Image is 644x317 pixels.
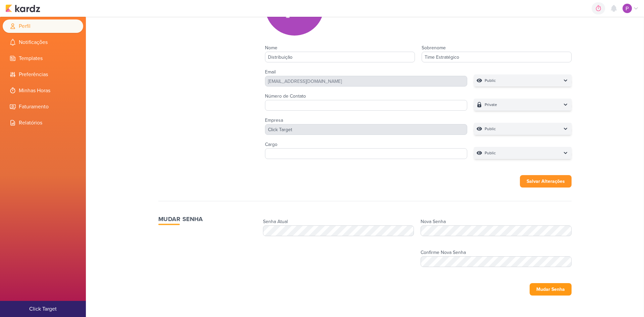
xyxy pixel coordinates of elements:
label: Sobrenome [422,45,446,51]
p: Public [485,125,496,132]
button: Public [474,123,572,135]
label: Cargo [265,142,277,147]
label: Confirme Nova Senha [421,250,466,255]
li: Perfil [3,19,83,33]
button: Salvar Alterações [520,175,572,188]
label: Empresa [265,117,283,123]
label: Email [265,69,276,75]
label: Senha Atual [263,219,288,224]
img: Performance Clicktarget [623,4,632,13]
button: Public [474,147,572,159]
li: Faturamento [3,100,83,113]
button: Private [474,99,572,111]
li: Templates [3,52,83,65]
li: Preferências [3,68,83,81]
img: kardz.app [5,4,40,12]
label: Nova Senha [421,219,446,224]
li: Minhas Horas [3,84,83,97]
li: Relatórios [3,116,83,129]
label: Nome [265,45,277,51]
button: Mudar Senha [530,283,572,296]
button: Public [474,74,572,87]
label: Número de Contato [265,93,306,99]
div: [EMAIL_ADDRESS][DOMAIN_NAME] [265,76,467,87]
p: Private [485,101,497,108]
li: Notificações [3,36,83,49]
h1: Mudar Senha [158,215,258,224]
p: Public [485,150,496,156]
p: Public [485,77,496,84]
